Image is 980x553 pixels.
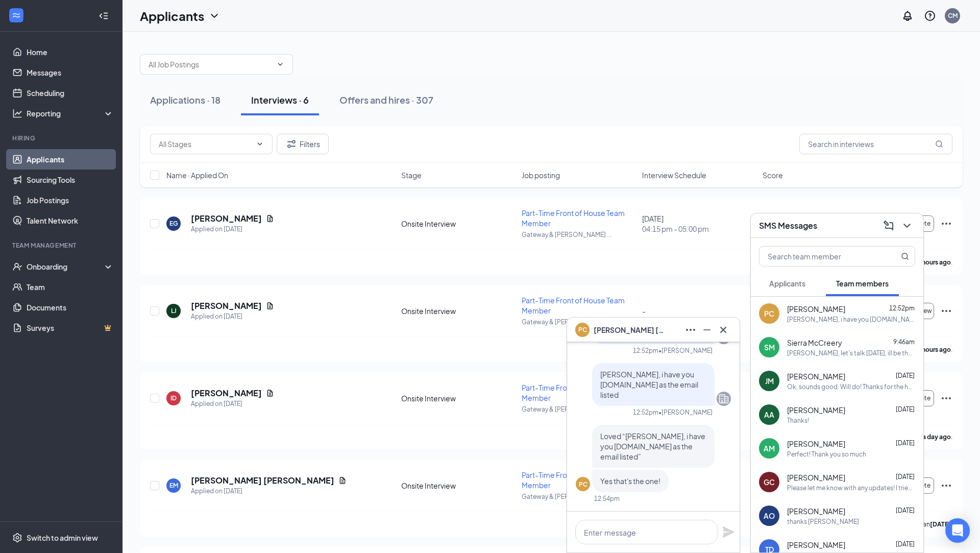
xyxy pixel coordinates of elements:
a: Team [27,277,114,297]
span: [DATE] [896,473,915,480]
a: Documents [27,297,114,318]
div: EM [169,481,178,490]
span: Name · Applied On [166,170,228,180]
svg: Minimize [701,324,713,336]
a: Scheduling [27,83,114,103]
svg: WorkstreamLogo [11,10,21,20]
span: • [PERSON_NAME] [658,346,713,355]
div: 12:54pm [594,494,620,503]
svg: Document [266,302,274,310]
span: • [PERSON_NAME] [658,408,713,417]
div: Applied on [DATE] [191,399,274,409]
span: Sierra McCreery [787,338,842,348]
span: Stage [401,170,422,180]
div: Thanks! [787,416,809,425]
input: All Stages [159,138,252,150]
span: [DATE] [896,540,915,548]
div: Applied on [DATE] [191,486,347,496]
div: [PERSON_NAME], let's talk [DATE], ill be the one helping you with that [787,349,915,357]
span: Interview Schedule [642,170,706,180]
span: [PERSON_NAME] [787,304,845,314]
b: 16 hours ago [914,258,951,266]
div: AO [764,511,775,521]
span: [PERSON_NAME] [787,439,845,449]
div: Perfect! Thank you so much [787,450,866,459]
span: 12:52pm [889,304,915,312]
svg: Notifications [901,10,914,22]
a: SurveysCrown [27,318,114,338]
span: Yes that's the one! [600,476,660,486]
span: Team members [836,279,889,288]
svg: Document [266,214,274,223]
span: [PERSON_NAME] [787,472,845,483]
input: Search team member [759,247,880,266]
p: Gateway & [PERSON_NAME] ... [522,492,636,501]
div: Onsite Interview [401,306,516,316]
span: [DATE] [896,405,915,413]
svg: Plane [722,526,734,538]
div: Onsite Interview [401,393,516,403]
span: Applicants [769,279,805,288]
div: Please let me know with any updates! I tried to put in a request but the date is too close to put... [787,484,915,492]
div: JM [765,376,774,386]
svg: Analysis [12,108,22,118]
span: Job posting [522,170,560,180]
svg: Filter [285,138,298,150]
span: Loved “[PERSON_NAME], i have you [DOMAIN_NAME] as the email listed” [600,431,705,461]
div: LJ [171,306,177,315]
svg: MagnifyingGlass [935,140,943,148]
a: Applicants [27,149,114,170]
div: [PERSON_NAME], i have you [DOMAIN_NAME] as the email listed [787,315,915,324]
div: AM [764,443,775,453]
span: - [642,306,646,316]
div: thanks [PERSON_NAME] [787,517,859,526]
div: Team Management [12,241,112,250]
div: 12:52pm [633,408,658,417]
div: Interviews · 6 [251,93,309,106]
div: PC [764,308,774,319]
svg: ChevronDown [901,220,913,232]
a: Talent Network [27,210,114,231]
div: Applications · 18 [150,93,220,106]
span: Part-Time Front of House Team Member [522,296,625,315]
span: 9:46am [893,338,915,346]
p: Gateway & [PERSON_NAME] ... [522,405,636,414]
span: [PERSON_NAME] [787,506,845,516]
button: ChevronDown [899,218,915,234]
svg: Ellipses [684,324,697,336]
button: Minimize [699,322,715,338]
svg: Company [718,393,730,405]
h5: [PERSON_NAME] [191,388,262,399]
b: 18 hours ago [914,346,951,353]
div: PC [579,480,587,489]
div: CM [948,11,958,20]
svg: ChevronDown [256,140,264,148]
input: Search in interviews [799,134,952,154]
div: Reporting [27,108,114,118]
div: Switch to admin view [27,533,98,543]
svg: ChevronDown [208,10,220,22]
div: Open Intercom Messenger [945,518,970,543]
h5: [PERSON_NAME] [PERSON_NAME] [191,475,334,486]
svg: Ellipses [940,218,952,230]
div: AA [764,410,774,420]
a: Sourcing Tools [27,170,114,190]
span: Score [763,170,783,180]
svg: Ellipses [940,305,952,317]
h1: Applicants [140,7,204,25]
span: [DATE] [896,507,915,514]
span: [DATE] [896,439,915,447]
div: Applied on [DATE] [191,311,274,322]
span: Part-Time Front of House Team Member [522,470,625,490]
span: [PERSON_NAME] [PERSON_NAME] [594,324,665,335]
div: Onsite Interview [401,219,516,229]
a: Job Postings [27,190,114,210]
a: Home [27,42,114,62]
svg: Document [266,389,274,397]
span: Part-Time Front of House Team Member [522,383,625,402]
svg: Ellipses [940,392,952,404]
input: All Job Postings [149,59,272,70]
div: [DATE] [642,213,756,234]
p: Gateway & [PERSON_NAME] ... [522,230,636,239]
div: Ok, sounds good. Will do! Thanks for the help. [787,382,915,391]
